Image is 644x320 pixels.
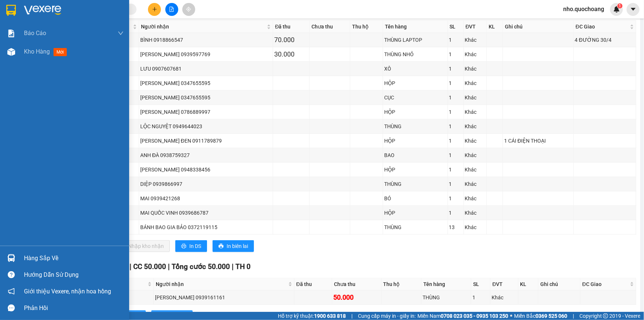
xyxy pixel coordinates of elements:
img: logo-vxr [6,5,16,16]
span: Miền Bắc [514,312,567,320]
button: aim [182,3,195,16]
span: CC 50.000 [133,262,166,271]
div: HỘP [384,166,446,174]
span: In biên lai [227,242,248,250]
span: ⚪️ [510,314,512,317]
div: THÙNG [384,122,446,130]
div: 1 [449,108,462,116]
th: Thu hộ [350,21,383,33]
div: THÙNG LAPTOP [384,36,446,44]
div: THÙNG [384,180,446,188]
span: mới [54,48,67,56]
th: SL [448,21,464,33]
div: HỘP [384,137,446,145]
div: THÙNG [384,223,446,231]
span: question-circle [8,271,15,278]
div: Hàng sắp về [24,253,124,264]
div: 4 ĐƯỜNG 30/4 [575,36,635,44]
div: [PERSON_NAME] 0347655595 [140,79,272,87]
div: Khác [465,65,485,73]
div: 1 [449,151,462,159]
th: Tên hàng [421,278,471,290]
span: | [232,262,234,271]
div: 1 [449,166,462,174]
div: BÌNH 0918866547 [140,36,272,44]
span: In DS [189,242,201,250]
span: printer [218,244,224,249]
div: DIỆP 0939866997 [140,180,272,188]
div: 1 [449,65,462,73]
div: [PERSON_NAME] 0347655595 [140,93,272,102]
th: KL [487,21,503,33]
div: Khác [465,122,485,130]
span: plus [152,7,157,12]
div: Khác [492,293,517,302]
div: 1 [449,36,462,44]
th: SL [471,278,490,290]
div: Khác [465,36,485,44]
div: LƯU 0907607681 [140,65,272,73]
div: THÙNG NHỎ [384,50,446,58]
div: ANH ĐÀ 0938759327 [140,151,272,159]
div: 1 [472,293,489,302]
div: Khác [465,180,485,188]
div: MAI 0939421268 [140,194,272,202]
div: Khác [465,137,485,145]
th: Đã thu [295,278,333,290]
div: [PERSON_NAME] 0786889997 [140,108,272,116]
span: | [573,312,574,320]
div: Khác [465,151,485,159]
div: HỘP [384,209,446,217]
div: XÔ [384,65,446,73]
div: CỤC [384,93,446,102]
div: [PERSON_NAME] 0939597769 [140,50,272,58]
button: printerIn DS [175,240,207,252]
span: ĐC Giao [576,23,628,31]
span: notification [8,288,15,295]
div: 1 [449,180,462,188]
img: icon-new-feature [613,6,620,13]
th: Chưa thu [332,278,381,290]
div: HỘP [384,108,446,116]
span: | [168,262,170,271]
img: solution-icon [7,30,15,37]
div: LỘC NGUYỆT 0949644023 [140,122,272,130]
div: Phản hồi [24,303,124,314]
th: Thu hộ [382,278,421,290]
span: file-add [169,7,174,12]
span: Miền Nam [417,312,508,320]
span: ĐC Giao [582,280,628,288]
div: Khác [465,79,485,87]
button: caret-down [627,3,640,16]
th: KL [519,278,538,290]
div: 1 [449,137,462,145]
strong: 0369 525 060 [535,313,567,319]
div: THÙNG [423,293,470,302]
div: BAO [384,151,446,159]
span: | [351,312,352,320]
th: ĐVT [490,278,519,290]
span: copyright [603,313,608,319]
strong: 0708 023 035 - 0935 103 250 [441,313,508,319]
div: BÓ [384,194,446,202]
span: caret-down [630,6,637,13]
div: Khác [465,223,485,231]
span: down [118,30,124,36]
button: printerIn biên lai [213,240,254,252]
span: TH 0 [235,262,251,271]
button: downloadNhập kho nhận [114,240,170,252]
span: Giới thiệu Vexere, nhận hoa hồng [24,287,111,296]
span: Người nhận [156,280,287,288]
div: 1 CÁI ĐIỆN THOẠI [504,137,572,145]
span: Kho hàng [24,48,50,55]
img: warehouse-icon [7,254,15,262]
div: 1 [449,50,462,58]
div: Khác [465,194,485,202]
span: Tổng cước 50.000 [172,262,230,271]
span: Hỗ trợ kỹ thuật: [278,312,346,320]
div: 13 [449,223,462,231]
div: Khác [465,108,485,116]
div: [PERSON_NAME] 0948338456 [140,166,272,174]
div: [PERSON_NAME] ĐEN 0911789879 [140,137,272,145]
span: message [8,304,15,312]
